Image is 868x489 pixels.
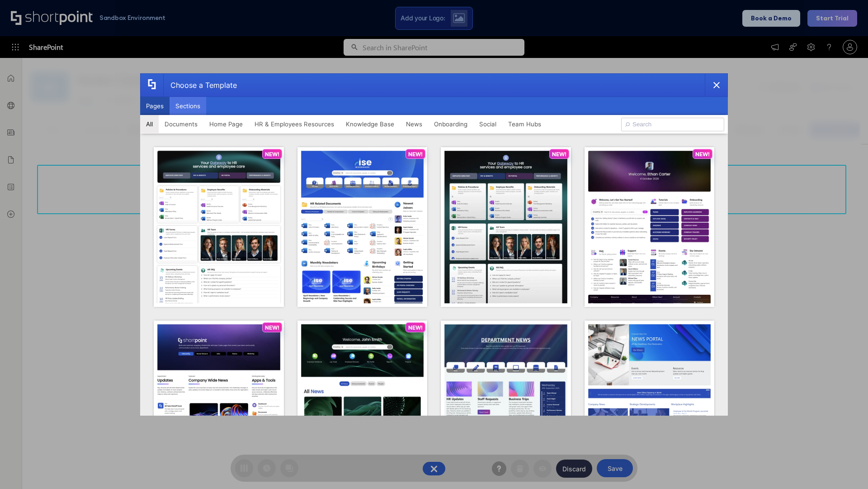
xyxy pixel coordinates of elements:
p: NEW! [695,151,710,158]
button: News [400,115,428,133]
button: Sections [170,97,206,115]
p: NEW! [408,151,423,158]
iframe: Chat Widget [823,446,868,489]
p: NEW! [552,151,566,158]
button: Pages [140,97,170,115]
button: HR & Employees Resources [249,115,340,133]
button: All [140,115,159,133]
p: NEW! [265,324,279,331]
p: NEW! [408,324,423,331]
p: NEW! [265,151,279,158]
div: template selector [140,73,728,416]
button: Social [473,115,502,133]
button: Onboarding [428,115,473,133]
button: Home Page [203,115,249,133]
div: Choose a Template [163,74,237,96]
button: Documents [159,115,203,133]
button: Team Hubs [502,115,547,133]
button: Knowledge Base [340,115,400,133]
input: Search [621,118,724,131]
